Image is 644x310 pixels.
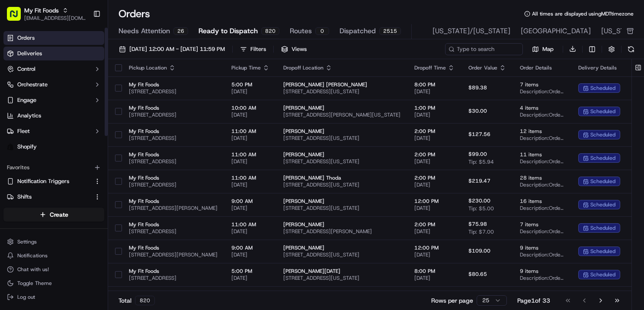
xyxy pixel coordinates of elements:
[236,43,270,55] button: Filters
[173,27,188,35] div: 26
[9,82,24,98] img: 1736555255976-a54dd68f-1ca7-489b-9aae-adbdc363a1c4
[129,64,218,71] div: Pickup Location
[17,127,30,135] span: Fleet
[414,111,455,118] span: [DATE]
[3,263,104,275] button: Chat with us!
[590,155,615,161] span: scheduled
[231,158,269,165] span: [DATE]
[590,201,615,208] span: scheduled
[520,244,564,251] span: 9 items
[468,158,494,165] span: Tip: $5.94
[520,64,564,71] div: Order Details
[601,26,638,36] span: [US_STATE]
[414,64,455,71] div: Dropoff Time
[468,228,494,235] span: Tip: $7.00
[468,197,490,204] span: $230.00
[17,177,69,185] span: Notification Triggers
[532,10,634,17] span: All times are displayed using MDT timezone
[3,3,90,24] button: My Fit Foods[EMAIL_ADDRESS][DOMAIN_NAME]
[414,158,455,165] span: [DATE]
[414,151,455,158] span: 2:00 PM
[82,170,139,178] span: API Documentation
[17,280,52,287] span: Toggle Theme
[340,26,376,36] span: Dispatched
[231,244,269,251] span: 9:00 AM
[283,151,400,158] span: [PERSON_NAME]
[520,158,564,165] span: Description: Order #878766, Customer: [PERSON_NAME], 3rd Order, [US_STATE], Day: [DATE] | Time: 1...
[590,248,615,255] span: scheduled
[129,181,218,188] span: [STREET_ADDRESS]
[468,64,506,71] div: Order Value
[129,135,218,142] span: [STREET_ADDRESS]
[283,88,400,95] span: [STREET_ADDRESS][US_STATE]
[129,88,218,95] span: [STREET_ADDRESS]
[3,208,104,221] button: Create
[3,250,104,262] button: Notifications
[517,296,550,305] div: Page 1 of 33
[231,128,269,135] span: 11:00 AM
[414,128,455,135] span: 2:00 PM
[17,143,37,151] span: Shopify
[379,27,401,35] div: 2515
[261,27,279,35] div: 820
[414,174,455,181] span: 2:00 PM
[590,178,615,185] span: scheduled
[231,181,269,188] span: [DATE]
[17,112,41,120] span: Analytics
[115,43,229,55] button: [DATE] 12:00 AM - [DATE] 11:59 PM
[119,7,150,21] h1: Orders
[147,85,157,95] button: Start new chat
[17,81,48,89] span: Orchestrate
[3,190,104,204] button: Shifts
[231,251,269,258] span: [DATE]
[283,104,400,111] span: [PERSON_NAME]
[61,190,105,197] a: Powered byPylon
[414,228,455,235] span: [DATE]
[283,228,400,235] span: [STREET_ADDRESS][PERSON_NAME]
[129,128,218,135] span: My Fit Foods
[17,134,24,141] img: 1736555255976-a54dd68f-1ca7-489b-9aae-adbdc363a1c4
[231,275,269,282] span: [DATE]
[17,193,32,201] span: Shifts
[520,228,564,235] span: Description: Order #881616, Customer: [PERSON_NAME], Customer's 51 Order, [US_STATE], Day: [DATE]...
[283,205,400,212] span: [STREET_ADDRESS][US_STATE]
[119,296,155,305] div: Total
[119,26,170,36] span: Needs Attention
[445,43,523,55] input: Type to search
[94,134,97,141] span: •
[292,45,307,53] span: Views
[129,205,218,212] span: [STREET_ADDRESS][PERSON_NAME]
[283,275,400,282] span: [STREET_ADDRESS][US_STATE]
[3,174,104,188] button: Notification Triggers
[277,43,311,55] button: Views
[129,104,218,111] span: My Fit Foods
[129,198,218,205] span: My Fit Foods
[283,158,400,165] span: [STREET_ADDRESS][US_STATE]
[414,135,455,142] span: [DATE]
[468,221,487,228] span: $75.98
[7,193,90,201] a: Shifts
[231,228,269,235] span: [DATE]
[231,64,269,71] div: Pickup Time
[18,82,34,98] img: 8571987876998_91fb9ceb93ad5c398215_72.jpg
[520,221,564,228] span: 7 items
[73,171,80,177] div: 💻
[283,221,400,228] span: [PERSON_NAME]
[414,221,455,228] span: 2:00 PM
[7,143,14,150] img: Shopify logo
[414,181,455,188] span: [DATE]
[283,198,400,205] span: [PERSON_NAME]
[520,151,564,158] span: 11 items
[86,191,105,197] span: Pylon
[283,128,400,135] span: [PERSON_NAME]
[24,6,59,15] button: My Fit Foods
[520,135,564,142] span: Description: Order #878192, Customer: [PERSON_NAME], Customer's 20 Order, [US_STATE], Day: [DATE]...
[250,45,266,53] div: Filters
[24,15,86,22] button: [EMAIL_ADDRESS][DOMAIN_NAME]
[283,81,400,88] span: [PERSON_NAME] [PERSON_NAME]
[468,177,490,184] span: $219.47
[129,158,218,165] span: [STREET_ADDRESS]
[414,81,455,88] span: 8:00 PM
